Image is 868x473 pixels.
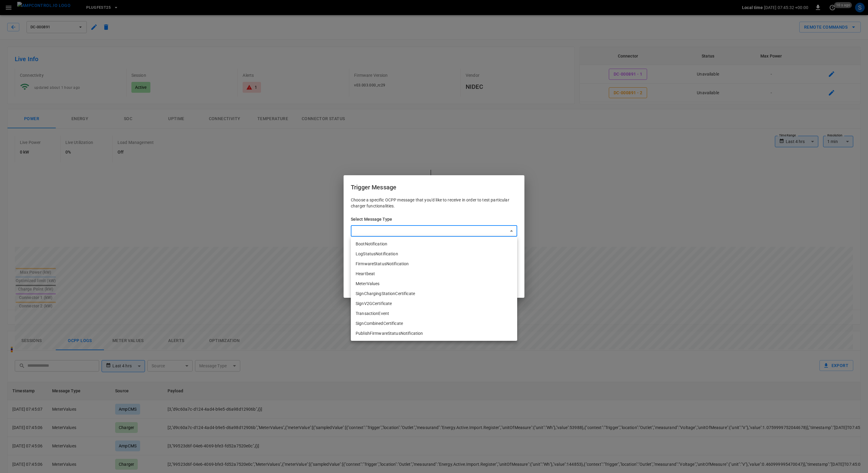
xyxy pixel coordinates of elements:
[351,239,517,249] li: BootNotification
[351,249,517,259] li: LogStatusNotification
[351,259,517,269] li: FirmwareStatusNotification
[351,319,517,328] li: SignCombinedCertificate
[351,309,517,319] li: TransactionEvent
[351,269,517,279] li: Heartbeat
[351,279,517,289] li: MeterValues
[351,289,517,299] li: SignChargingStationCertificate
[351,328,517,338] li: PublishFirmwareStatusNotification
[351,299,517,309] li: SignV2GCertificate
